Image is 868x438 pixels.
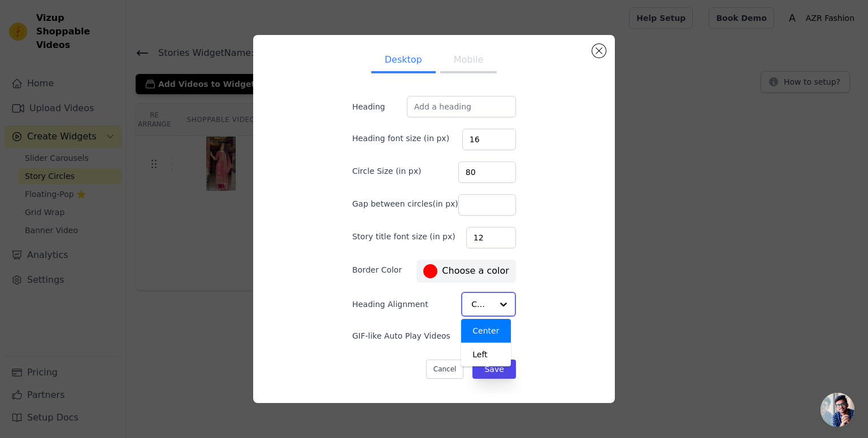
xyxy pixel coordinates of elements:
label: Choose a color [423,264,509,278]
button: Close modal [592,44,606,58]
label: Gap between circles(in px) [352,198,458,209]
button: Desktop [371,49,436,73]
div: Left [461,343,511,366]
a: Open chat [821,393,854,427]
span: Yes [497,330,511,344]
button: Save [472,360,515,379]
input: Add a heading [407,96,516,117]
label: Circle Size (in px) [352,165,421,177]
label: Heading Alignment [352,299,430,310]
label: Border Color [352,264,402,275]
label: Heading [352,101,407,112]
button: Cancel [426,360,464,379]
label: Story title font size (in px) [352,231,455,242]
label: Heading font size (in px) [352,133,449,144]
label: GIF-like Auto Play Videos [352,330,450,341]
button: Mobile [440,49,497,73]
div: Center [461,319,511,343]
